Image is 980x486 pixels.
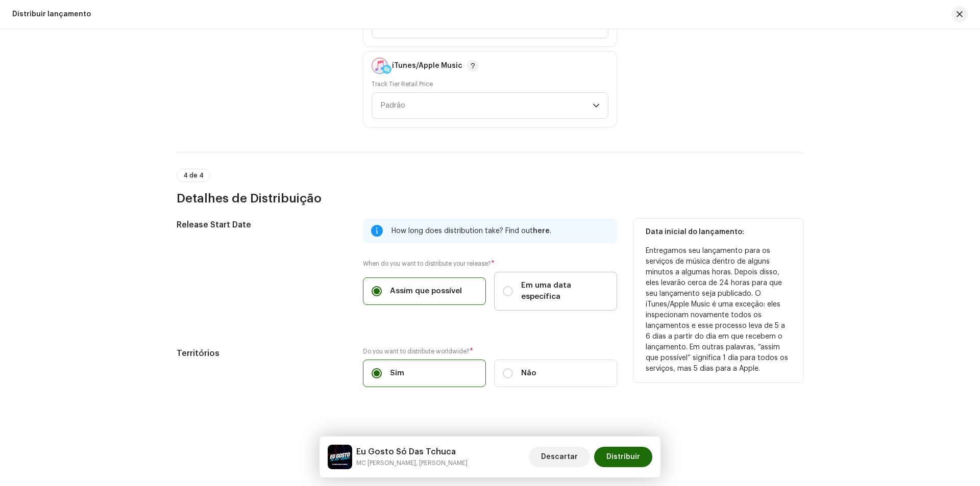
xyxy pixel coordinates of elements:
img: 07221ca8-5fec-4fc4-a08c-966a4b636d8b [328,445,352,469]
label: Track Tier Retail Price [372,80,433,88]
span: Sim [390,368,404,379]
button: Descartar [529,447,590,467]
label: Do you want to distribute worldwide? [363,347,617,355]
h5: Territórios [177,347,347,360]
span: here [533,227,550,235]
p: Entregamos seu lançamento para os serviços de música dentro de alguns minutos a algumas horas. De... [646,246,791,374]
div: iTunes/Apple Music [392,62,462,70]
label: When do you want to distribute your release? [363,260,617,268]
div: Distribuir lançamento [12,10,91,18]
small: Eu Gosto Só Das Tchuca [356,458,468,468]
span: Descartar [541,447,578,467]
span: Assim que possível [390,286,462,297]
h5: Eu Gosto Só Das Tchuca [356,446,468,458]
span: Em uma data específica [521,280,608,302]
div: How long does distribution take? Find out . [391,225,609,237]
button: Distribuir [594,447,652,467]
div: dropdown trigger [593,93,600,118]
h5: Release Start Date [177,219,347,231]
span: Padrão [380,93,593,118]
span: Padrão [380,101,405,109]
h3: Detalhes de Distribuição [177,190,803,207]
p: Data inicial do lançamento: [646,227,791,238]
span: Distribuir [606,447,640,467]
span: Não [521,368,536,379]
span: 4 de 4 [183,172,204,178]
